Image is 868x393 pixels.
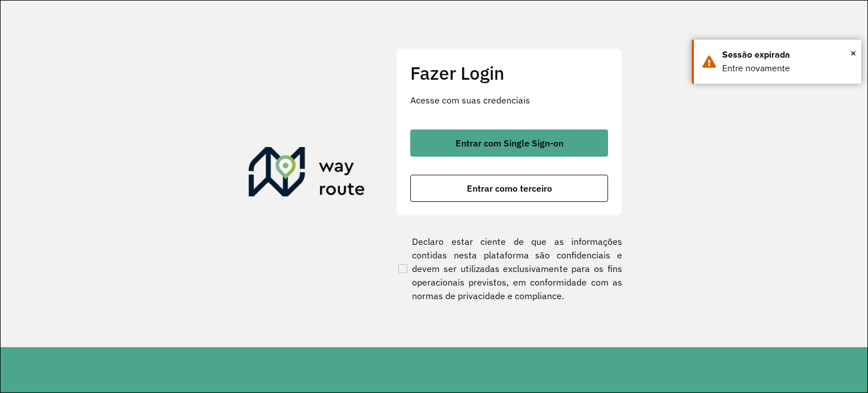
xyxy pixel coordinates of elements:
span: Entrar como terceiro [467,184,552,193]
h2: Fazer Login [410,62,608,84]
button: Close [850,45,856,62]
button: button [410,129,608,157]
label: Declaro estar ciente de que as informações contidas nesta plataforma são confidenciais e devem se... [396,235,622,303]
div: Entre novamente [722,62,853,75]
span: × [850,45,856,62]
img: Roteirizador AmbevTech [249,147,365,201]
div: Sessão expirada [722,48,853,62]
p: Acesse com suas credenciais [410,93,608,107]
span: Entrar com Single Sign-on [455,139,563,148]
button: button [410,175,608,202]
